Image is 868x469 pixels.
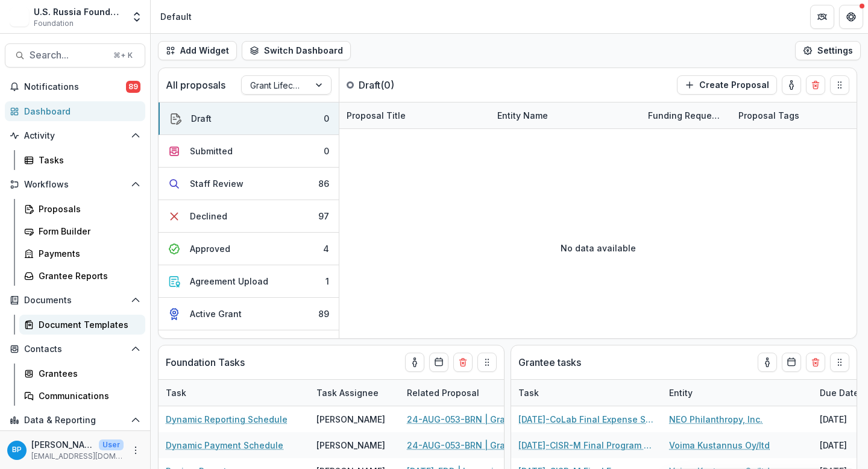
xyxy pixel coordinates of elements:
[316,413,385,426] div: [PERSON_NAME]
[806,353,825,372] button: Delete card
[19,244,145,263] a: Payments
[511,380,662,406] div: Task
[34,5,124,18] div: U.S. Russia Foundation
[19,364,145,383] a: Grantees
[490,102,641,128] div: Entity Name
[669,413,763,426] a: NEO Philanthropy, Inc.
[159,135,339,168] button: Submitted0
[24,105,136,118] div: Dashboard
[166,413,288,426] a: Dynamic Reporting Schedule
[166,439,283,452] a: Dynamic Payment Schedule
[166,355,245,370] p: Foundation Tasks
[242,41,351,60] button: Switch Dashboard
[39,154,136,166] div: Tasks
[31,438,94,451] p: [PERSON_NAME]
[518,439,655,452] a: [DATE]-CISR-M Final Program Report
[400,386,486,399] div: Related Proposal
[782,75,801,95] button: toggle-assigned-to-me
[309,380,400,406] div: Task Assignee
[518,413,655,426] a: [DATE]-CoLab Final Expense Summary
[19,315,145,335] a: Document Templates
[5,43,145,68] button: Search...
[511,386,546,399] div: Task
[190,177,244,190] div: Staff Review
[400,380,550,406] div: Related Proposal
[782,353,801,372] button: Calendar
[641,102,731,128] div: Funding Requested
[159,233,339,265] button: Approved4
[39,269,136,282] div: Grantee Reports
[24,82,126,92] span: Notifications
[160,10,192,23] div: Default
[39,247,136,260] div: Payments
[99,439,124,450] p: User
[5,411,145,430] button: Open Data & Reporting
[453,353,473,372] button: Delete card
[318,177,329,190] div: 86
[190,307,242,320] div: Active Grant
[839,5,863,29] button: Get Help
[190,242,230,255] div: Approved
[39,225,136,238] div: Form Builder
[359,78,449,92] p: Draft ( 0 )
[126,81,140,93] span: 89
[662,380,813,406] div: Entity
[39,203,136,215] div: Proposals
[5,101,145,121] a: Dashboard
[190,145,233,157] div: Submitted
[159,200,339,233] button: Declined97
[128,443,143,458] button: More
[518,355,581,370] p: Grantee tasks
[12,446,22,454] div: Bennett P
[159,386,193,399] div: Task
[324,145,329,157] div: 0
[156,8,197,25] nav: breadcrumb
[19,386,145,406] a: Communications
[641,109,731,122] div: Funding Requested
[30,49,106,61] span: Search...
[159,380,309,406] div: Task
[318,307,329,320] div: 89
[407,439,543,452] a: 24-AUG-053-BRN | Graduate Research Cooperation Project 2.0
[477,353,497,372] button: Drag
[190,275,268,288] div: Agreement Upload
[324,112,329,125] div: 0
[159,102,339,135] button: Draft0
[677,75,777,95] button: Create Proposal
[19,150,145,170] a: Tasks
[10,7,29,27] img: U.S. Russia Foundation
[166,78,225,92] p: All proposals
[5,126,145,145] button: Open Activity
[5,175,145,194] button: Open Workflows
[24,131,126,141] span: Activity
[158,41,237,60] button: Add Widget
[159,265,339,298] button: Agreement Upload1
[19,266,145,286] a: Grantee Reports
[5,77,145,96] button: Notifications89
[191,112,212,125] div: Draft
[19,221,145,241] a: Form Builder
[24,180,126,190] span: Workflows
[806,75,825,95] button: Delete card
[561,242,636,254] p: No data available
[190,210,227,222] div: Declined
[39,318,136,331] div: Document Templates
[5,291,145,310] button: Open Documents
[405,353,424,372] button: toggle-assigned-to-me
[159,168,339,200] button: Staff Review86
[159,298,339,330] button: Active Grant89
[128,5,145,29] button: Open entity switcher
[34,18,74,29] span: Foundation
[669,439,770,452] a: Voima Kustannus Oy/ltd
[758,353,777,372] button: toggle-assigned-to-me
[39,389,136,402] div: Communications
[309,386,386,399] div: Task Assignee
[339,102,490,128] div: Proposal Title
[830,75,849,95] button: Drag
